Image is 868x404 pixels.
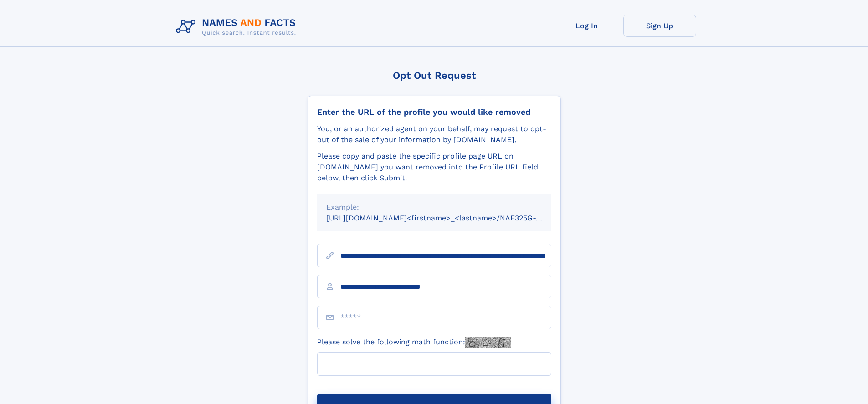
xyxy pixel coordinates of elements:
[326,202,542,213] div: Example:
[550,15,623,37] a: Log In
[317,107,551,117] div: Enter the URL of the profile you would like removed
[317,123,551,145] div: You, or an authorized agent on your behalf, may request to opt-out of the sale of your informatio...
[623,15,696,37] a: Sign Up
[326,214,569,222] small: [URL][DOMAIN_NAME]<firstname>_<lastname>/NAF325G-xxxxxxxx
[172,15,303,39] img: Logo Names and Facts
[317,337,511,348] label: Please solve the following math function:
[308,70,561,81] div: Opt Out Request
[317,151,551,184] div: Please copy and paste the specific profile page URL on [DOMAIN_NAME] you want removed into the Pr...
